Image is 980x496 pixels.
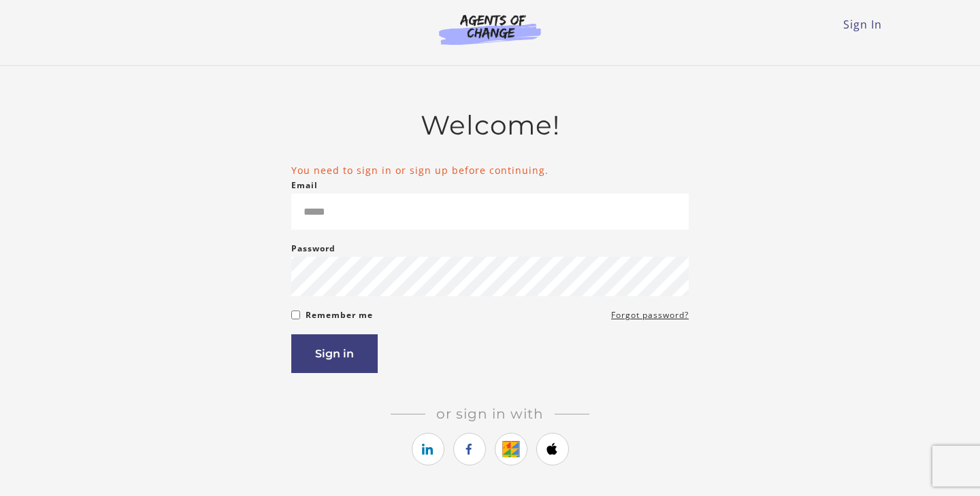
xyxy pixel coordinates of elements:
label: Email [291,177,318,194]
label: Remember me [306,307,373,323]
a: Forgot password? [611,307,689,323]
a: https://courses.thinkific.com/users/auth/apple?ss%5Breferral%5D=&ss%5Buser_return_to%5D=%2Fenroll... [536,433,569,465]
a: Sign In [843,17,882,32]
li: You need to sign in or sign up before continuing. [291,163,689,177]
span: Or sign in with [425,406,555,422]
label: Password [291,241,336,257]
button: Sign in [291,334,378,373]
a: https://courses.thinkific.com/users/auth/google?ss%5Breferral%5D=&ss%5Buser_return_to%5D=%2Fenrol... [495,433,527,465]
img: Agents of Change Logo [425,14,555,45]
a: https://courses.thinkific.com/users/auth/facebook?ss%5Breferral%5D=&ss%5Buser_return_to%5D=%2Fenr... [453,433,486,465]
h2: Welcome! [291,109,689,141]
a: https://courses.thinkific.com/users/auth/linkedin?ss%5Breferral%5D=&ss%5Buser_return_to%5D=%2Fenr... [412,433,444,465]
